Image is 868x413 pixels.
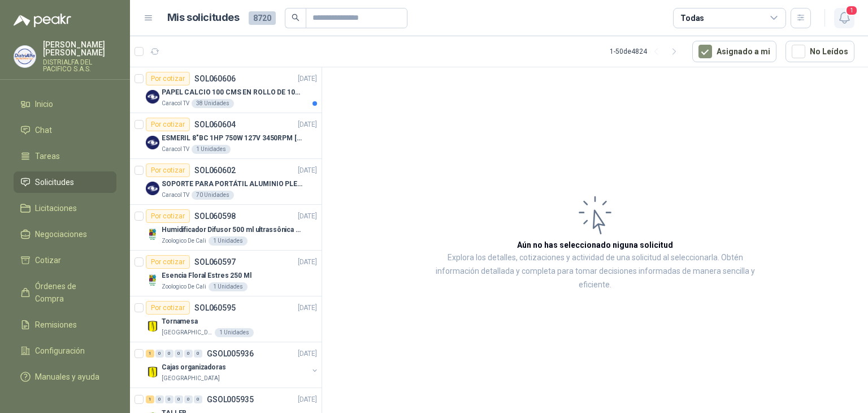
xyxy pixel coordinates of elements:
[14,14,71,27] img: Logo peakr
[249,11,276,25] span: 8720
[162,145,189,154] p: Caracol TV
[35,345,85,357] span: Configuración
[35,176,74,188] span: Solicitudes
[14,276,116,309] a: Órdenes de Compra
[194,395,202,403] div: 0
[207,395,254,403] p: GSOL005935
[162,270,251,281] p: Esencia Floral Estres 250 Ml
[130,251,322,296] a: Por cotizarSOL060597[DATE] Company LogoEsencia Floral Estres 250 MlZoologico De Cali1 Unidades
[130,296,322,342] a: Por cotizarSOL060595[DATE] Company LogoTornamesa[GEOGRAPHIC_DATA]1 Unidades
[43,41,116,57] p: [PERSON_NAME] [PERSON_NAME]
[14,119,116,141] a: Chat
[35,254,61,266] span: Cotizar
[167,10,240,26] h1: Mis solicitudes
[165,395,173,403] div: 0
[162,328,212,337] p: [GEOGRAPHIC_DATA]
[194,258,236,266] p: SOL060597
[175,350,183,358] div: 0
[192,99,234,108] div: 38 Unidades
[146,209,190,223] div: Por cotizar
[35,150,60,162] span: Tareas
[785,41,854,62] button: No Leídos
[298,303,317,313] p: [DATE]
[175,395,183,403] div: 0
[130,67,322,113] a: Por cotizarSOL060606[DATE] Company LogoPAPEL CALCIO 100 CMS EN ROLLO DE 100 GRCaracol TV38 Unidades
[130,205,322,251] a: Por cotizarSOL060598[DATE] Company LogoHumidificador Difusor 500 ml ultrassônica Residencial Ultr...
[43,59,116,72] p: DISTRIALFA DEL PACIFICO S.A.S.
[35,98,53,110] span: Inicio
[298,394,317,405] p: [DATE]
[146,72,190,85] div: Por cotizar
[298,74,317,84] p: [DATE]
[435,251,755,292] p: Explora los detalles, cotizaciones y actividad de una solicitud al seleccionarla. Obtén informaci...
[146,182,159,195] img: Company Logo
[35,124,52,136] span: Chat
[292,14,300,21] span: search
[834,8,854,28] button: 1
[162,99,189,108] p: Caracol TV
[14,249,116,271] a: Cotizar
[162,87,302,98] p: PAPEL CALCIO 100 CMS EN ROLLO DE 100 GR
[194,166,236,174] p: SOL060602
[155,395,164,403] div: 0
[162,316,198,327] p: Tornamesa
[14,171,116,193] a: Solicitudes
[35,319,77,331] span: Remisiones
[298,119,317,130] p: [DATE]
[845,5,858,16] span: 1
[209,282,248,291] div: 1 Unidades
[192,145,231,154] div: 1 Unidades
[194,304,236,312] p: SOL060595
[298,257,317,268] p: [DATE]
[162,179,302,190] p: SOPORTE PARA PORTÁTIL ALUMINIO PLEGABLE VTA
[146,365,159,378] img: Company Logo
[14,340,116,362] a: Configuración
[162,133,302,144] p: ESMERIL 8"BC 1HP 750W 127V 3450RPM [PERSON_NAME]
[194,212,236,220] p: SOL060598
[298,349,317,359] p: [DATE]
[14,93,116,115] a: Inicio
[162,374,220,383] p: [GEOGRAPHIC_DATA]
[146,255,190,269] div: Por cotizar
[155,350,164,358] div: 0
[692,41,776,62] button: Asignado a mi
[165,350,173,358] div: 0
[194,75,236,83] p: SOL060606
[194,350,202,358] div: 0
[184,395,193,403] div: 0
[146,90,159,104] img: Company Logo
[146,136,159,149] img: Company Logo
[146,273,159,287] img: Company Logo
[209,236,248,246] div: 1 Unidades
[162,225,302,235] p: Humidificador Difusor 500 ml ultrassônica Residencial Ultrassônico 500ml con voltaje [PERSON_NAME]
[680,12,704,24] div: Todas
[146,319,159,333] img: Company Logo
[146,164,190,177] div: Por cotizar
[130,113,322,159] a: Por cotizarSOL060604[DATE] Company LogoESMERIL 8"BC 1HP 750W 127V 3450RPM [PERSON_NAME]Caracol TV...
[184,350,193,358] div: 0
[14,366,116,388] a: Manuales y ayuda
[14,197,116,219] a: Licitaciones
[162,282,206,291] p: Zoologico De Cali
[146,395,154,403] div: 1
[146,118,190,131] div: Por cotizar
[14,145,116,167] a: Tareas
[146,227,159,241] img: Company Logo
[35,371,99,383] span: Manuales y ayuda
[162,236,206,246] p: Zoologico De Cali
[35,202,77,214] span: Licitaciones
[298,165,317,176] p: [DATE]
[35,228,87,240] span: Negociaciones
[14,46,36,67] img: Company Logo
[130,159,322,205] a: Por cotizarSOL060602[DATE] Company LogoSOPORTE PARA PORTÁTIL ALUMINIO PLEGABLE VTACaracol TV70 Un...
[146,347,319,383] a: 1 0 0 0 0 0 GSOL005936[DATE] Company LogoCajas organizadoras[GEOGRAPHIC_DATA]
[192,191,234,200] div: 70 Unidades
[215,328,254,337] div: 1 Unidades
[162,191,189,200] p: Caracol TV
[14,223,116,245] a: Negociaciones
[35,280,106,305] span: Órdenes de Compra
[298,211,317,222] p: [DATE]
[162,362,226,373] p: Cajas organizadoras
[14,314,116,335] a: Remisiones
[146,350,154,358] div: 1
